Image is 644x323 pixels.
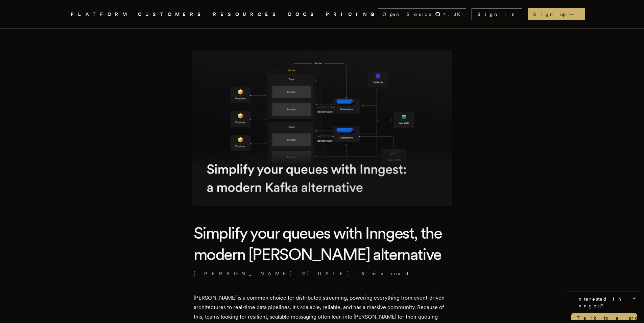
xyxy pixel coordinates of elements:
[382,11,432,18] span: Open Source
[326,10,378,19] a: PRICING
[71,10,130,19] button: PLATFORM
[571,296,637,309] span: Interested in Inngest?
[192,51,452,206] img: Featured image for Simplify your queues with Inngest, the modern Kafka alternative blog post
[213,10,280,19] button: RESOURCES
[472,8,522,20] a: Sign In
[194,270,451,277] p: [PERSON_NAME] · ·
[361,270,409,277] span: 5 min read
[302,270,350,277] span: [DATE]
[288,10,318,19] a: DOCS
[443,11,464,18] span: 4.3 K
[568,11,580,18] span: →
[194,222,451,265] h1: Simplify your queues with Inngest, the modern [PERSON_NAME] alternative
[528,8,585,20] a: Sign up
[138,10,205,19] a: CUSTOMERS
[571,313,637,323] a: Talk to a product expert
